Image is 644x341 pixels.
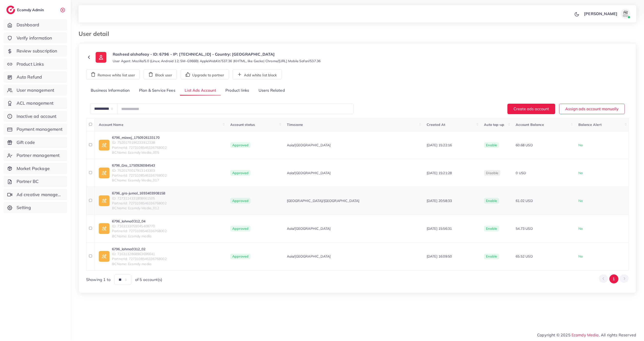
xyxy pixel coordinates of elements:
[112,234,167,239] span: BCName: Ecomdy media
[621,9,630,19] img: avatar
[4,150,67,161] a: Partner management
[427,122,445,127] span: Created At
[584,11,617,17] p: [PERSON_NAME]
[427,171,452,175] span: [DATE] 15:21:28
[287,143,331,148] span: Asia/[GEOGRAPHIC_DATA]
[581,9,632,19] a: [PERSON_NAME]avatar
[17,178,39,185] span: Partner BC
[4,189,67,200] a: Ad creative management
[427,254,452,259] span: [DATE] 16:09:50
[113,59,321,63] small: User Agent: Mozilla/5.0 (Linux; Android 12; SM-G988B) AppleWebKit/537.36 (KHTML, like Gecko) Chro...
[99,251,110,262] img: ic-ad-info.7fc67b75.svg
[181,69,229,80] button: Upgrade to partner
[112,219,167,224] a: 6796_lahma0312_04
[4,85,67,96] a: User management
[17,152,60,159] span: Partner management
[232,69,282,80] button: Add white list block
[112,140,167,145] span: ID: 7520170196233912338
[516,122,544,127] span: Account Balance
[144,69,177,80] button: Block user
[484,122,504,127] span: Auto top-up
[112,196,167,201] span: ID: 7273114331808661505
[427,199,452,203] span: [DATE] 20:58:33
[99,168,110,178] img: ic-ad-info.7fc67b75.svg
[578,171,583,175] span: No
[572,332,599,337] a: Ecomdy Media
[486,254,497,259] span: enable
[86,69,140,80] button: Remove white list user
[516,171,526,175] span: 0 USD
[17,48,57,54] span: Review subscription
[180,85,221,96] a: List Ads Account
[112,229,167,233] span: PartnerId: 7273108546336768002
[17,165,50,172] span: Market Package
[17,22,39,28] span: Dashboard
[17,113,57,120] span: Inactive ad account
[99,122,123,127] span: Account Name
[99,223,110,234] img: ic-ad-info.7fc67b75.svg
[230,226,251,231] span: Approved
[113,51,321,57] p: Rasheed alshafeay - ID: 6796 - IP: [TECHNICAL_ID] - Country: [GEOGRAPHIC_DATA]
[609,274,618,283] button: Go to page 1
[17,87,54,93] span: User management
[516,143,533,147] span: 60.68 USD
[99,195,110,206] img: ic-ad-info.7fc67b75.svg
[112,247,167,251] a: 6796_lahma0312_02
[4,163,67,174] a: Market Package
[112,206,167,211] span: BCName: Ecomdy Media_012
[4,176,67,187] a: Partner BC
[578,143,583,147] span: No
[112,224,167,229] span: ID: 7163133059045408770
[4,137,67,148] a: Gift code
[17,61,44,67] span: Product Links
[221,85,254,96] a: Product links
[287,254,331,259] span: Asia/[GEOGRAPHIC_DATA]
[99,140,110,150] img: ic-ad-info.7fc67b75.svg
[6,6,45,14] a: logoEcomdy Admin
[112,201,167,206] span: PartnerId: 7273108546336768002
[17,126,63,132] span: Payment management
[486,226,497,231] span: enable
[230,254,251,260] span: Approved
[486,143,497,147] span: enable
[4,202,67,213] a: Setting
[287,170,331,175] span: Asia/[GEOGRAPHIC_DATA]
[112,135,167,140] a: 6796_mizeej_1750926133170
[112,145,167,150] span: PartnerId: 7273108546336768002
[599,332,636,338] span: , All rights Reserved
[486,171,498,175] span: disable
[4,45,67,57] a: Review subscription
[578,254,583,259] span: No
[4,32,67,44] a: Verify information
[4,19,67,30] a: Dashboard
[135,277,162,282] span: of 5 account(s)
[4,59,67,70] a: Product Links
[112,191,167,196] a: 6796_gra-jumal_1693403908158
[287,122,303,127] span: Timezone
[112,173,167,178] span: PartnerId: 7273108546336768002
[578,199,583,203] span: No
[17,191,63,198] span: Ad creative management
[86,277,111,282] span: Showing 1 to
[559,104,625,114] button: Assign ads account manually
[4,111,67,122] a: Inactive ad account
[86,85,134,96] a: Business Information
[4,98,67,109] a: ACL management
[230,142,251,148] span: Approved
[17,100,53,106] span: ACL management
[96,52,106,63] img: ic-user-info.36bf1079.svg
[4,124,67,135] a: Payment management
[507,104,555,114] button: Create ads account
[112,168,167,173] span: ID: 7520170017913143303
[112,256,167,261] span: PartnerId: 7273108546336768002
[230,122,255,127] span: Account status
[17,35,52,41] span: Verify information
[112,261,167,266] span: BCName: Ecomdy media
[287,198,360,203] span: [GEOGRAPHIC_DATA]/[GEOGRAPHIC_DATA]
[17,204,31,211] span: Setting
[4,71,67,83] a: Auto Refund
[112,251,167,256] span: ID: 7163132868963696641
[230,198,251,204] span: Approved
[599,274,629,283] ul: Pagination
[578,226,583,231] span: No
